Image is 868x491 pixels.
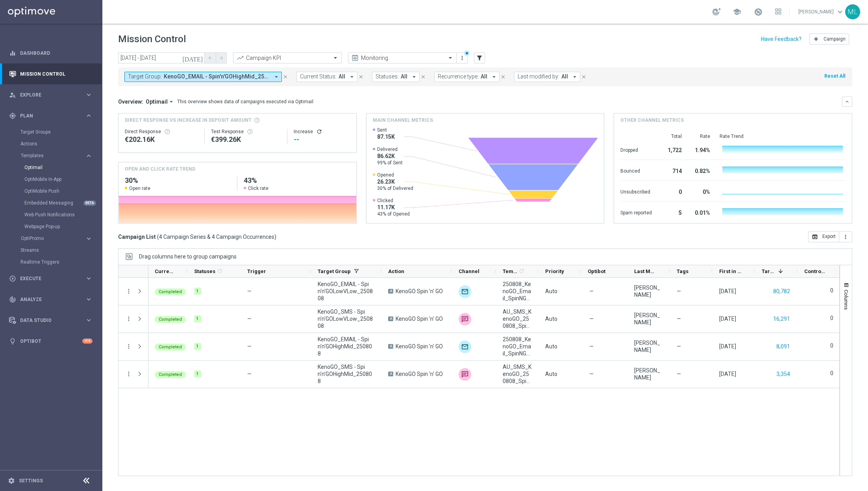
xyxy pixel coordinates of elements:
span: school [733,7,741,16]
span: Data Studio [20,318,85,323]
i: more_vert [125,315,132,322]
img: Vonage [459,368,471,381]
div: Bounced [620,164,652,177]
span: Tags [677,268,688,274]
div: Press SPACE to select this row. [148,278,840,305]
div: Press SPACE to select this row. [118,278,148,305]
button: close [500,73,507,81]
button: more_vert [125,343,132,350]
div: €399,257 [211,135,281,144]
multiple-options-button: Export to CSV [808,233,852,240]
span: — [247,371,252,377]
span: — [589,315,594,322]
button: lightbulb Optibot +10 [9,338,93,344]
h3: Overview: [118,98,143,105]
div: Optimail [459,285,471,298]
a: Optimail [24,164,82,171]
span: KenoGO Spin 'n' GO [396,370,443,378]
span: KenoGO_EMAIL - Spin'n'GOHighMid_250808, KenoGO_EMAIL - Spin'n'GOLowVLow_250808, KenoGO_SMS - Spin... [164,73,270,80]
div: -- [294,135,350,144]
button: Optimail arrow_drop_down [143,98,177,105]
span: Execute [20,276,85,281]
span: Drag columns here to group campaigns [139,253,237,260]
button: more_vert [125,288,132,295]
i: keyboard_arrow_down [844,99,850,104]
i: open_in_browser [812,234,818,240]
span: Analyze [20,297,85,302]
i: trending_up [236,54,244,62]
a: OptiMobile In-App [24,176,82,182]
div: €202,161 [125,135,198,144]
i: track_changes [9,296,16,303]
button: equalizer Dashboard [9,50,93,56]
span: Optibot [588,268,605,274]
span: First in Range [719,268,741,274]
span: Last Modified By [634,268,656,274]
span: — [247,343,252,350]
span: 250808_KenoGO_Email_SpinNGO_HighMid [503,336,532,357]
span: Auto [545,343,557,350]
i: keyboard_arrow_right [85,112,93,119]
span: — [677,315,681,322]
span: Direct Response VS Increase In Deposit Amount [125,117,252,124]
a: Settings [19,478,43,483]
img: Vonage [459,313,471,325]
div: Dashboard [9,43,93,63]
div: 1.94% [691,143,710,156]
span: Completed [159,372,182,377]
span: Priority [545,268,564,274]
h2: 30% [125,176,231,185]
span: 250808_KenoGO_Email_SpinNGO_LowVLow [503,281,532,302]
i: more_vert [125,370,132,378]
button: 16,291 [772,314,791,324]
span: KenoGO Spin 'n' GO [396,343,443,350]
a: Web Push Notifications [24,212,82,218]
span: 11.17K [377,204,410,211]
span: Targeted Customers [762,268,775,274]
i: refresh [217,268,223,274]
colored-tag: Completed [155,315,186,323]
span: Calculate column [215,267,223,275]
div: 1,722 [661,143,682,156]
i: add [813,36,819,42]
span: 99% of Sent [377,160,403,166]
button: gps_fixed Plan keyboard_arrow_right [9,113,93,119]
div: 08 Aug 2025, Friday [719,343,736,350]
i: keyboard_arrow_right [85,235,93,242]
div: Embedded Messaging [24,197,102,209]
button: arrow_back [205,52,216,63]
span: Action [388,268,404,274]
span: A [388,372,393,376]
span: Sent [377,127,395,133]
div: 1 [194,370,201,378]
div: Actions [20,138,102,150]
label: 0 [830,342,833,349]
i: refresh [518,268,525,274]
div: Explore [9,91,85,99]
button: OptiPromo keyboard_arrow_right [20,235,93,242]
span: Completed [159,344,182,350]
div: 08 Aug 2025, Friday [719,288,736,295]
div: Maria Lopez Boras [634,339,663,353]
button: Recurrence type: All arrow_drop_down [434,72,500,82]
div: Spam reported [620,206,652,218]
i: close [283,74,288,80]
input: Have Feedback? [761,36,801,42]
div: Realtime Triggers [20,256,102,268]
div: Mission Control [9,63,93,84]
span: Optimail [146,98,168,105]
button: Templates keyboard_arrow_right [20,153,93,159]
ng-select: Campaign KPI [233,52,342,63]
span: Columns [843,290,849,310]
button: Current Status: All arrow_drop_down [296,72,357,82]
button: more_vert [839,231,852,242]
a: [PERSON_NAME]keyboard_arrow_down [798,6,845,18]
a: Realtime Triggers [20,259,82,265]
span: Opened [377,172,413,178]
div: Rate Trend [720,133,846,139]
span: Templates [21,153,77,158]
button: Statuses: All arrow_drop_down [372,72,420,82]
span: Calculate column [517,267,525,275]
